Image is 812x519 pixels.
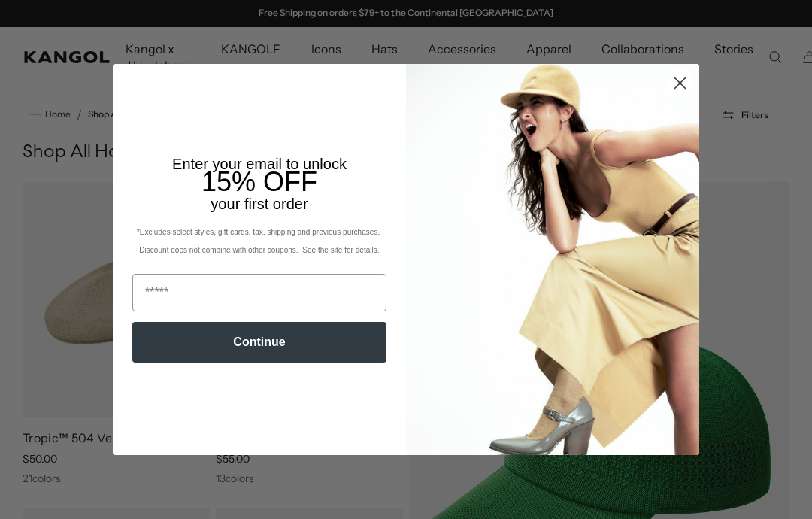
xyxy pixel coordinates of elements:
button: Close dialog [667,70,693,96]
input: Email [132,274,386,311]
span: *Excludes select styles, gift cards, tax, shipping and previous purchases. Discount does not comb... [137,228,382,254]
img: 93be19ad-e773-4382-80b9-c9d740c9197f.jpeg [406,64,699,455]
span: your first order [211,196,308,212]
span: Enter your email to unlock [172,156,347,172]
span: 15% OFF [201,166,317,197]
button: Continue [132,322,386,363]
